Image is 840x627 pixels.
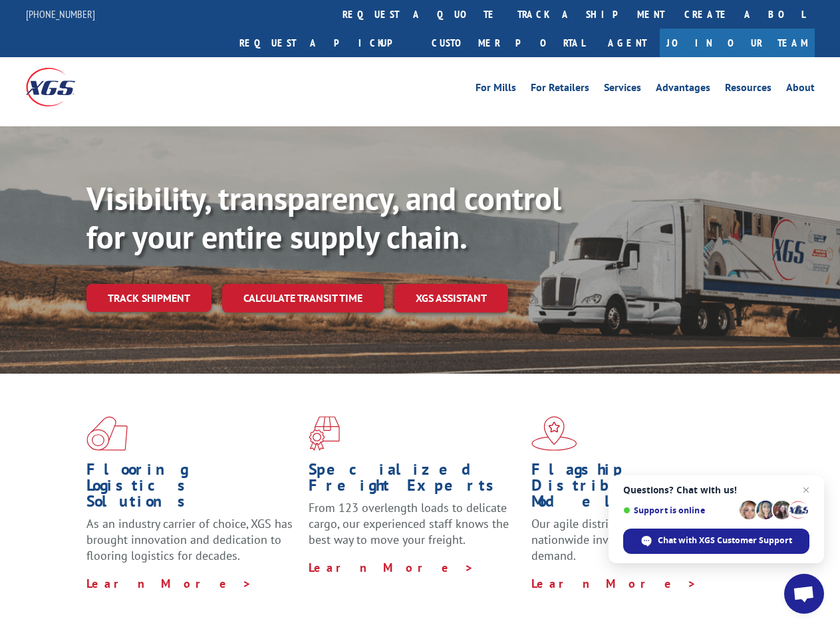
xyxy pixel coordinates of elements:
img: xgs-icon-total-supply-chain-intelligence-red [86,416,128,451]
a: For Retailers [531,82,589,97]
a: Track shipment [86,284,211,312]
h1: Specialized Freight Experts [309,461,521,500]
a: Agent [595,29,660,57]
h1: Flagship Distribution Model [531,461,744,516]
span: As an industry carrier of choice, XGS has brought innovation and dedication to flooring logistics... [86,516,293,563]
span: Chat with XGS Customer Support [658,535,792,547]
a: Join Our Team [660,29,815,57]
p: From 123 overlength loads to delicate cargo, our experienced staff knows the best way to move you... [309,500,521,559]
a: Advantages [656,82,710,97]
a: Services [604,82,641,97]
img: xgs-icon-focused-on-flooring-red [309,416,340,451]
a: Customer Portal [422,29,595,57]
h1: Flooring Logistics Solutions [86,461,299,516]
a: For Mills [476,82,516,97]
span: Chat with XGS Customer Support [623,529,809,554]
a: Request a pickup [229,29,422,57]
b: Visibility, transparency, and control for your entire supply chain. [86,178,561,257]
img: xgs-icon-flagship-distribution-model-red [531,416,577,451]
a: About [786,82,815,97]
a: Learn More > [531,576,697,591]
a: Learn More > [309,560,474,575]
span: Our agile distribution network gives you nationwide inventory management on demand. [531,516,740,563]
a: Open chat [784,574,824,614]
span: Questions? Chat with us! [623,485,809,495]
a: [PHONE_NUMBER] [26,7,95,21]
span: Support is online [623,505,735,515]
a: Learn More > [86,576,252,591]
a: Resources [725,82,771,97]
a: XGS ASSISTANT [394,284,508,313]
a: Calculate transit time [222,284,384,313]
